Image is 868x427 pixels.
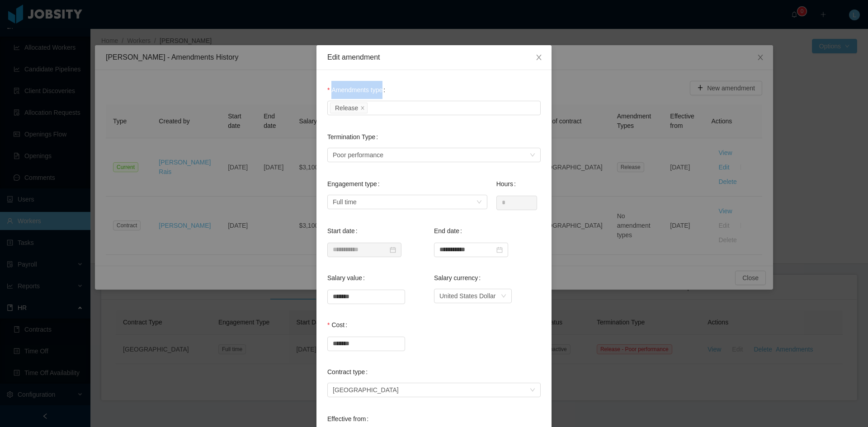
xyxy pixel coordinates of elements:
button: Close [526,45,552,70]
input: Salary value [328,290,405,304]
i: icon: down [501,293,506,300]
div: United States Dollar [439,289,496,303]
label: Salary currency [434,274,484,282]
div: Release [335,103,358,113]
i: icon: calendar [496,247,503,253]
li: Release [330,103,368,113]
i: icon: close [535,54,542,61]
i: icon: down [476,199,482,206]
label: Salary value [327,274,368,282]
label: Effective from [327,415,372,422]
i: icon: close [360,106,365,111]
div: Full time [333,195,357,209]
label: Contract type [327,368,371,375]
div: Edit amendment [327,52,541,62]
label: Termination Type [327,133,382,141]
input: Cost [328,337,405,351]
label: Amendments type [327,86,389,94]
i: icon: down [530,387,535,394]
label: End date [434,227,466,235]
span: Poor performance [333,148,383,162]
i: icon: calendar [390,247,396,253]
label: Hours [496,180,519,188]
input: Hours [497,196,537,210]
div: USA [333,383,399,397]
label: Cost [327,321,351,328]
label: Start date [327,227,361,235]
input: Amendments type [369,103,374,114]
label: Engagement type [327,180,383,188]
i: icon: down [530,152,535,159]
